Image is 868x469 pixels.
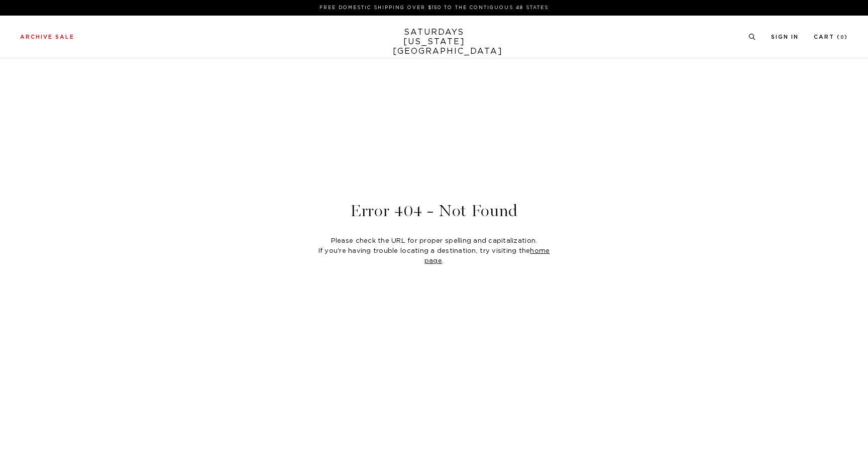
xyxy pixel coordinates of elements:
[814,34,848,40] a: Cart (0)
[310,236,558,266] div: Please check the URL for proper spelling and capitalization. If you're having trouble locating a ...
[393,28,476,56] a: SATURDAYS[US_STATE][GEOGRAPHIC_DATA]
[840,35,844,40] small: 0
[92,203,776,219] header: Error 404 - Not Found
[771,34,799,40] a: Sign In
[20,34,74,40] a: Archive Sale
[24,4,844,12] p: FREE DOMESTIC SHIPPING OVER $150 TO THE CONTIGUOUS 48 STATES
